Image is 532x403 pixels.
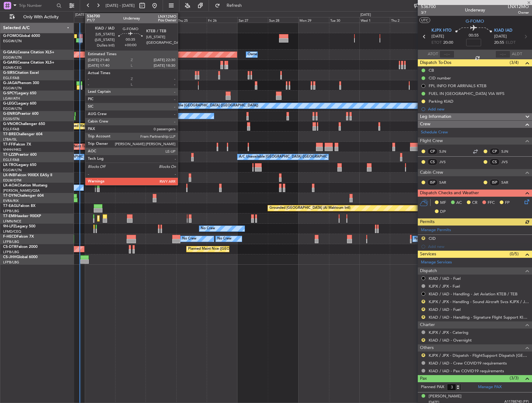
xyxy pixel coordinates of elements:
[3,106,22,111] a: EGGW/LTN
[501,180,515,185] a: SAR
[85,17,115,23] div: Mon 22
[3,245,38,249] a: CS-DTRFalcon 2000
[429,75,451,81] div: CID number
[3,153,37,157] a: T7-LZZIPraetor 600
[248,50,258,59] div: Owner
[510,375,519,381] span: (3/3)
[508,3,529,10] span: LNX12MO
[3,194,17,198] span: T7-DYN
[466,18,484,25] span: G-FOMO
[3,184,47,187] a: LX-AOACitation Mustang
[422,300,425,303] button: R
[182,234,196,244] div: No Crew
[157,101,258,110] div: A/C Unavailable [GEOGRAPHIC_DATA] ([GEOGRAPHIC_DATA])
[3,204,18,208] span: T7-EAGL
[3,92,16,95] span: G-SPCY
[3,178,21,183] a: EDLW/DTM
[501,149,515,154] a: SJN
[3,71,39,75] a: G-SIRSCitation Excel
[494,28,512,34] span: KIAD IAD
[428,106,529,112] div: Add new
[3,127,19,132] a: EGLF/FAB
[465,7,485,13] div: Underway
[3,55,22,60] a: EGGW/LTN
[269,204,350,213] div: Grounded [GEOGRAPHIC_DATA] (Al Maktoum Intl)
[3,260,19,265] a: LFPB/LBG
[3,184,17,187] span: LX-AOA
[429,68,434,73] div: CB
[3,81,39,85] a: G-JAGAPhenom 300
[3,225,35,228] a: 9H-LPZLegacy 500
[3,235,34,239] a: F-HECDFalcon 7X
[3,34,40,38] a: G-FOMOGlobal 6000
[506,40,516,46] span: ELDT
[3,173,52,177] a: LX-INBFalcon 900EX EASy II
[510,251,519,257] span: (0/5)
[3,163,16,167] span: LX-TRO
[421,384,444,390] label: Planned PAX
[443,40,453,46] span: 20:00
[359,17,390,23] div: Wed 1
[3,71,15,75] span: G-SIRS
[414,234,429,244] div: No Crew
[390,17,420,23] div: Thu 2
[431,34,444,40] span: [DATE]
[3,250,19,254] a: LFPB/LBG
[429,338,472,343] a: KIAD / IAD - Overnight
[176,17,207,23] div: Thu 25
[429,353,529,358] a: KJPX / JPX - Dispatch - FlightSupport Dispatch [GEOGRAPHIC_DATA]
[360,12,371,18] div: [DATE]
[3,214,41,218] a: T7-EMIHawker 900XP
[489,159,500,165] div: CS
[3,194,44,198] a: T7-DYNChallenger 604
[3,245,16,249] span: CS-DTR
[3,168,22,172] a: EGGW/LTN
[3,158,19,162] a: EGLF/FAB
[147,111,173,121] div: A/C Unavailable
[3,81,17,85] span: G-JAGA
[419,17,430,23] button: UTC
[19,1,55,10] input: Trip Number
[429,276,461,281] a: KIAD / IAD - Fuel
[298,17,329,23] div: Mon 29
[440,209,446,215] span: DP
[427,159,438,165] div: CS
[427,179,438,186] div: ISP
[3,122,18,126] span: G-VNOR
[3,132,43,136] a: T7-BREChallenger 604
[431,40,442,46] span: ETOT
[431,28,452,34] span: KJPX HTO
[429,299,529,304] a: KJPX / JPX - Handling - Sound Aircraft Svcs KJPX / JPX
[3,235,17,239] span: F-HECD
[16,15,65,19] span: Only With Activity
[3,255,16,259] span: CS-JHH
[420,375,427,382] span: Pax
[488,200,495,206] span: FFC
[429,315,529,320] a: KIAD / IAD - Handling - Signature Flight Support KIAD / IAD
[478,384,502,390] a: Manage PAX
[505,200,510,206] span: FP
[489,179,500,186] div: ISP
[422,315,425,319] button: R
[420,321,435,329] span: Charter
[429,360,507,366] a: KIAD / IAD - Crew COVID19 requirements
[510,59,519,66] span: (3/4)
[3,163,36,167] a: LX-TROLegacy 650
[3,65,22,70] a: EGNR/CEG
[7,12,67,22] button: Only With Activity
[3,147,21,152] a: VHHH/HKG
[3,153,16,157] span: T7-LZZI
[3,61,17,65] span: G-GARE
[3,112,18,116] span: G-ENRG
[75,12,86,18] div: [DATE]
[3,132,16,136] span: T7-BRE
[3,76,19,80] a: EGLF/FAB
[207,17,237,23] div: Fri 26
[3,240,19,244] a: LFPB/LBG
[3,255,38,259] a: CS-JHHGlobal 6000
[106,3,135,8] span: [DATE] - [DATE]
[420,137,443,145] span: Flight Crew
[421,10,436,15] span: 3/7
[3,112,38,116] a: G-ENRGPraetor 600
[420,251,436,258] span: Services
